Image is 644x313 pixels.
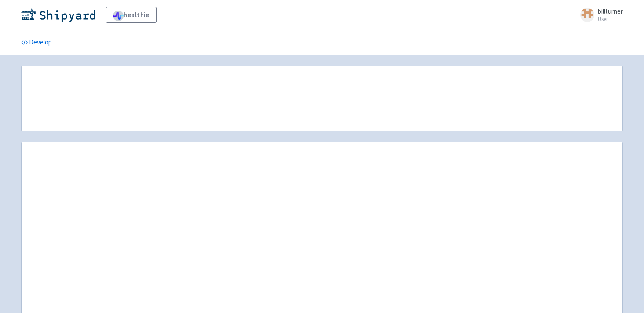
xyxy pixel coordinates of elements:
[106,7,157,23] a: healthie
[598,16,623,22] small: User
[21,8,95,22] img: Shipyard logo
[598,7,623,15] span: billturner
[21,30,52,55] a: Develop
[575,8,623,22] a: billturner User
